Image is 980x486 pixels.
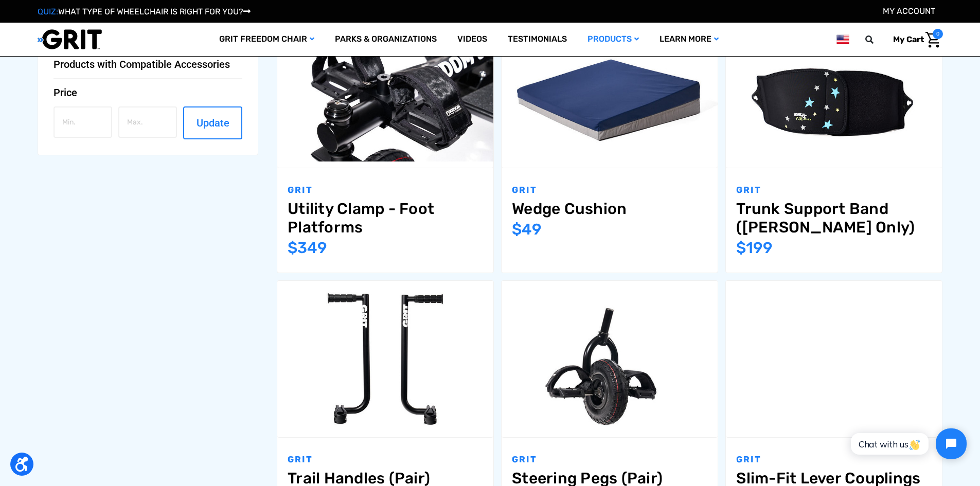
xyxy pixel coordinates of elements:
a: Trunk Support Band (GRIT Jr. Only),$199.00 [736,200,932,237]
button: Products with Compatible Accessories [54,58,243,70]
span: $199 [736,239,773,257]
a: Account [883,6,935,16]
a: Wedge Cushion,$49.00 [502,11,718,168]
img: GRIT Wedge Cushion: foam wheelchair cushion for positioning and comfort shown in 18/"20 width wit... [502,17,718,161]
a: Trail Handles (Pair),$399.00 [277,281,493,438]
a: Testimonials [497,23,577,56]
a: QUIZ:WHAT TYPE OF WHEELCHAIR IS RIGHT FOR YOU? [38,7,251,16]
p: GRIT [288,184,483,197]
span: Price [54,86,77,99]
img: Cart [925,32,940,48]
img: GRIT Steering Pegs: pair of foot rests attached to front mountainboard caster wheel of GRIT Freed... [502,287,718,431]
span: My Cart [893,34,924,44]
p: GRIT [736,453,932,466]
span: Products with Compatible Accessories [54,58,230,70]
img: GRIT Trail Handles: pair of steel push handles with bike grips for use with GRIT Freedom Chair ou... [277,287,493,431]
a: Parks & Organizations [325,23,447,56]
img: us.png [836,33,849,46]
img: Slim-Fit Lever Couplings [726,287,942,431]
span: $49 [512,220,542,239]
span: 0 [933,29,943,39]
input: Min. [54,106,112,138]
iframe: Tidio Chat [840,420,975,468]
a: Products [577,23,649,56]
p: GRIT [512,184,707,197]
p: GRIT [288,453,483,466]
button: Price [54,86,243,99]
img: Utility Clamp - Foot Platforms [277,17,493,161]
a: Cart with 0 items [885,29,943,50]
a: GRIT Freedom Chair [209,23,325,56]
a: Wedge Cushion,$49.00 [512,200,707,218]
span: $349 [288,239,327,257]
a: Utility Clamp - Foot Platforms,$349.00 [277,11,493,168]
a: Trunk Support Band (GRIT Jr. Only),$199.00 [726,11,942,168]
a: Videos [447,23,497,56]
a: Learn More [649,23,729,56]
input: Max. [118,106,177,138]
button: Update [183,106,242,139]
a: Slim-Fit Lever Couplings,$399.00 [726,281,942,438]
p: GRIT [512,453,707,466]
a: Utility Clamp - Foot Platforms,$349.00 [288,200,483,237]
span: QUIZ: [38,7,58,16]
p: GRIT [736,184,932,197]
img: GRIT Trunk Support Band: neoprene wide band accessory for GRIT Junior that wraps around child’s t... [726,17,942,161]
input: Search [870,29,885,50]
img: GRIT All-Terrain Wheelchair and Mobility Equipment [38,29,102,50]
a: Steering Pegs (Pair),$249.00 [502,281,718,438]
